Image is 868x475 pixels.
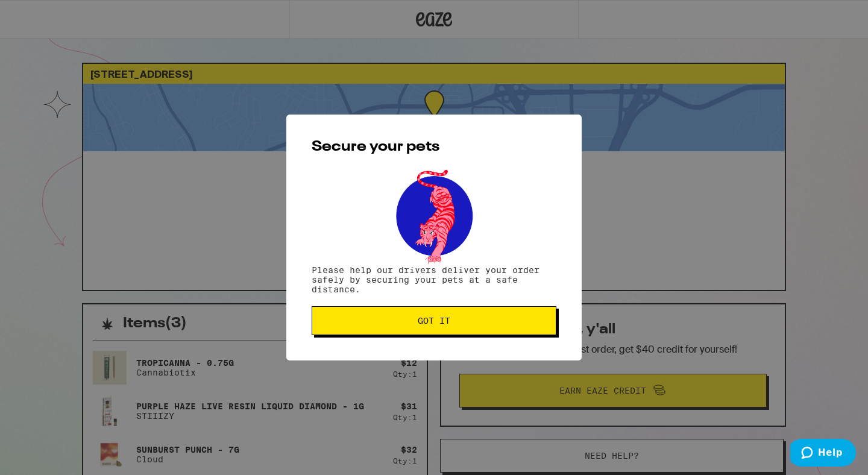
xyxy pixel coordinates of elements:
[418,316,450,325] span: Got it
[312,140,556,154] h2: Secure your pets
[312,306,556,335] button: Got it
[312,265,556,294] p: Please help our drivers deliver your order safely by securing your pets at a safe distance.
[385,166,483,265] img: pets
[790,439,856,469] iframe: Opens a widget where you can find more information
